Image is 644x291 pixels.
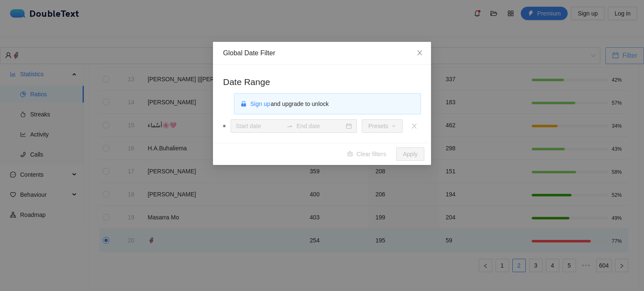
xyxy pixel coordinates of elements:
[223,75,421,89] h2: Date Range
[408,119,421,133] button: close
[340,147,393,161] button: clearClear filters
[236,121,283,131] input: Start date
[241,101,247,107] span: lock
[416,49,423,56] span: close
[296,121,344,131] input: End date
[396,147,424,161] button: Apply
[286,123,293,129] span: swap-right
[250,100,329,107] span: and upgrade to unlock
[250,99,270,108] span: Sign up
[223,49,421,58] div: Global Date Filter
[408,42,431,64] button: Close
[250,97,270,111] button: Sign up
[362,119,402,133] button: Presetsdown
[286,123,293,129] span: to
